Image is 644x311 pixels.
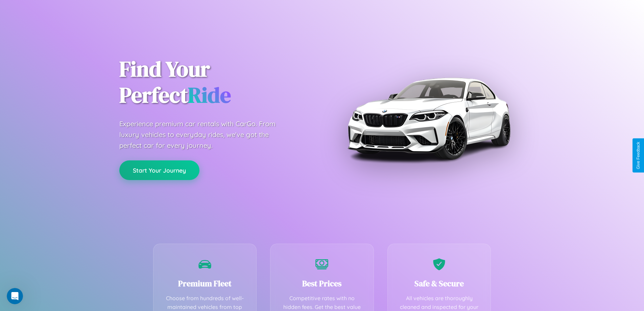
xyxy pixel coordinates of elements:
p: Experience premium car rentals with CarGo. From luxury vehicles to everyday rides, we've got the ... [119,118,288,151]
img: Premium BMW car rental vehicle [344,34,513,203]
h3: Safe & Secure [398,278,481,289]
h1: Find Your Perfect [119,56,312,108]
button: Start Your Journey [119,160,199,180]
h3: Premium Fleet [164,278,246,289]
span: Ride [188,80,231,110]
div: Give Feedback [636,142,641,169]
iframe: Intercom live chat [7,288,23,304]
h3: Best Prices [281,278,363,289]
